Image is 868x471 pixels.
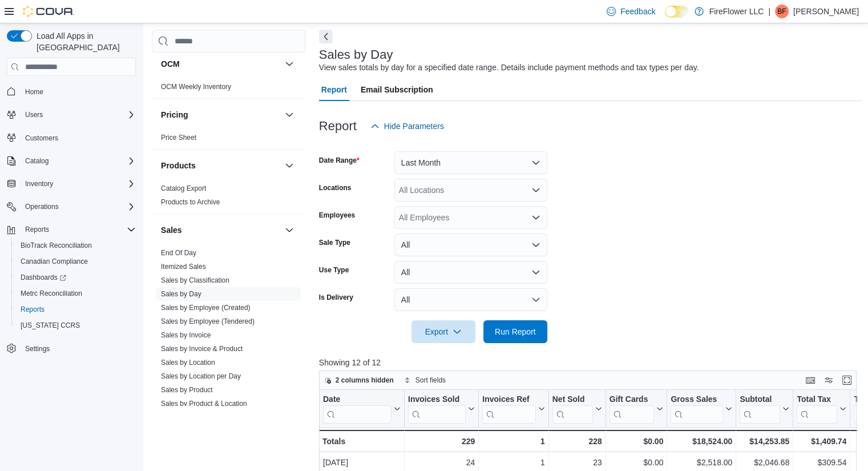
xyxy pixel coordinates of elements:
[394,151,547,174] button: Last Month
[161,289,201,299] span: Sales by Day
[709,5,764,18] p: FireFlower LLC
[415,376,446,385] span: Sort fields
[21,223,54,236] button: Reports
[23,6,74,17] img: Cova
[768,5,770,18] p: |
[21,131,136,145] span: Customers
[16,303,49,316] a: Reports
[740,434,789,448] div: $14,253.85
[319,62,699,74] div: View sales totals by day for a specified date range. Details include payment methods and tax type...
[2,83,140,99] button: Home
[399,373,450,387] button: Sort fields
[161,109,188,120] h3: Pricing
[161,224,182,236] h3: Sales
[11,301,140,317] button: Reports
[11,269,140,285] a: Dashboards
[482,434,544,448] div: 1
[161,58,180,70] h3: OCM
[740,456,789,469] div: $2,046.68
[161,331,211,339] a: Sales by Invoice
[161,198,220,206] a: Products to Archive
[408,394,466,405] div: Invoices Sold
[552,394,592,424] div: Net Sold
[797,394,846,424] button: Total Tax
[282,159,296,172] button: Products
[16,319,84,332] a: [US_STATE] CCRS
[282,108,296,122] button: Pricing
[21,200,63,214] button: Operations
[740,394,789,424] button: Subtotal
[21,241,92,250] span: BioTrack Reconciliation
[609,434,663,448] div: $0.00
[322,434,401,448] div: Totals
[321,78,347,101] span: Report
[2,153,140,169] button: Catalog
[483,320,547,343] button: Run Report
[797,394,837,405] div: Total Tax
[408,394,466,424] div: Invoices Sold
[319,265,349,275] label: Use Type
[11,285,140,301] button: Metrc Reconciliation
[152,131,305,149] div: Pricing
[161,263,206,271] a: Itemized Sales
[361,78,433,101] span: Email Subscription
[804,373,817,387] button: Keyboard shortcuts
[319,183,352,192] label: Locations
[822,373,835,387] button: Display options
[11,237,140,253] button: BioTrack Reconciliation
[609,394,654,405] div: Gift Cards
[671,394,723,424] div: Gross Sales
[16,287,87,300] a: Metrc Reconciliation
[25,344,50,353] span: Settings
[2,199,140,215] button: Operations
[482,394,535,424] div: Invoices Ref
[609,456,664,469] div: $0.00
[482,394,544,424] button: Invoices Ref
[482,394,535,405] div: Invoices Ref
[161,276,229,284] a: Sales by Classification
[161,372,241,380] a: Sales by Location per Day
[16,255,92,268] a: Canadian Compliance
[21,154,136,168] span: Catalog
[16,255,136,268] span: Canadian Compliance
[11,317,140,333] button: [US_STATE] CCRS
[16,239,96,252] a: BioTrack Reconciliation
[797,394,837,424] div: Total Tax
[21,108,47,122] button: Users
[740,394,780,424] div: Subtotal
[25,110,43,119] span: Users
[665,18,665,18] span: Dark Mode
[775,5,789,18] div: Ben Franz
[495,326,536,337] span: Run Report
[152,80,305,98] div: OCM
[25,156,49,166] span: Catalog
[161,317,255,325] a: Sales by Employee (Tendered)
[319,30,333,43] button: Next
[740,394,780,405] div: Subtotal
[552,394,601,424] button: Net Sold
[408,456,475,469] div: 24
[161,133,196,142] span: Price Sheet
[161,82,231,91] span: OCM Weekly Inventory
[161,83,231,91] a: OCM Weekly Inventory
[609,394,654,424] div: Gift Card Sales
[840,373,854,387] button: Enter fullscreen
[282,57,296,71] button: OCM
[161,345,243,353] a: Sales by Invoice & Product
[161,58,280,70] button: OCM
[394,261,547,284] button: All
[161,303,251,312] span: Sales by Employee (Created)
[411,320,475,343] button: Export
[21,341,136,356] span: Settings
[21,177,136,191] span: Inventory
[418,320,469,343] span: Export
[161,386,213,394] a: Sales by Product
[25,225,49,234] span: Reports
[797,456,846,469] div: $309.54
[366,115,449,138] button: Hide Parameters
[25,179,53,188] span: Inventory
[408,394,475,424] button: Invoices Sold
[671,394,732,424] button: Gross Sales
[161,359,215,367] a: Sales by Location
